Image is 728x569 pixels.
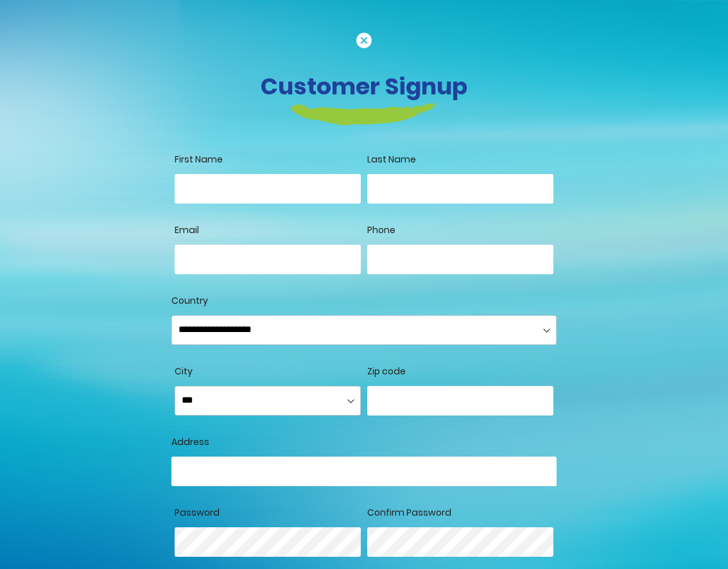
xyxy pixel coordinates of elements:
[367,153,416,166] span: Last Name
[65,73,663,100] h3: Customer Signup
[175,223,199,236] span: Email
[367,506,451,519] span: Confirm Password
[171,435,209,448] span: Address
[367,223,395,236] span: Phone
[171,294,208,307] span: Country
[175,365,193,378] span: City
[175,506,220,519] span: Password
[175,153,223,166] span: First Name
[367,365,406,378] span: Zip code
[356,33,372,48] img: cancel
[291,103,438,125] img: login-heading-border.png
